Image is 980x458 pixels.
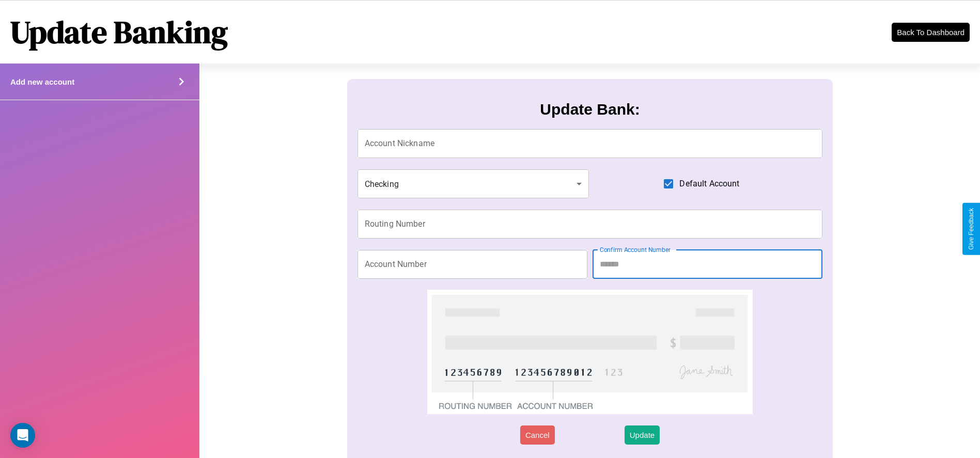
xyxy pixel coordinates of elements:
[427,290,753,414] img: check
[357,169,589,198] div: Checking
[10,11,228,53] h1: Update Banking
[520,425,555,445] button: Cancel
[10,77,74,86] h4: Add new account
[540,101,640,118] h3: Update Bank:
[10,423,35,448] div: Open Intercom Messenger
[600,245,671,254] label: Confirm Account Number
[968,208,975,250] div: Give Feedback
[625,425,660,445] button: Update
[892,23,970,42] button: Back To Dashboard
[679,178,739,190] span: Default Account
